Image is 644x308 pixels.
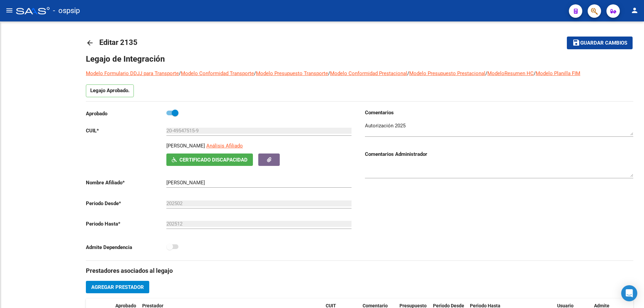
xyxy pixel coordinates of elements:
a: Modelo Formulario DDJJ para Transporte [86,70,179,76]
button: Certificado Discapacidad [166,153,253,166]
a: Modelo Conformidad Transporte [181,70,254,76]
a: Modelo Planilla FIM [536,70,580,76]
p: CUIL [86,127,166,134]
button: Guardar cambios [567,37,633,49]
a: Modelo Presupuesto Prestacional [409,70,485,76]
p: [PERSON_NAME] [166,142,205,149]
div: Open Intercom Messenger [621,285,637,301]
a: ModeloResumen HC [487,70,534,76]
span: Agregar Prestador [91,284,144,290]
p: Periodo Hasta [86,220,166,228]
p: Periodo Desde [86,200,166,207]
mat-icon: save [572,39,580,47]
span: Certificado Discapacidad [179,157,248,163]
button: Agregar Prestador [86,281,149,293]
span: Guardar cambios [580,40,627,46]
p: Admite Dependencia [86,244,166,251]
a: Modelo Conformidad Prestacional [330,70,407,76]
h1: Legajo de Integración [86,54,633,64]
span: Análisis Afiliado [206,143,243,149]
mat-icon: menu [5,6,13,14]
mat-icon: person [631,6,639,14]
h3: Prestadores asociados al legajo [86,266,633,275]
p: Aprobado [86,110,166,117]
span: - ospsip [53,3,80,18]
mat-icon: arrow_back [86,39,94,47]
h3: Comentarios Administrador [365,150,633,158]
h3: Comentarios [365,109,633,116]
a: Modelo Presupuesto Transporte [256,70,328,76]
span: Editar 2135 [99,38,138,47]
p: Legajo Aprobado. [86,84,134,97]
p: Nombre Afiliado [86,179,166,186]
